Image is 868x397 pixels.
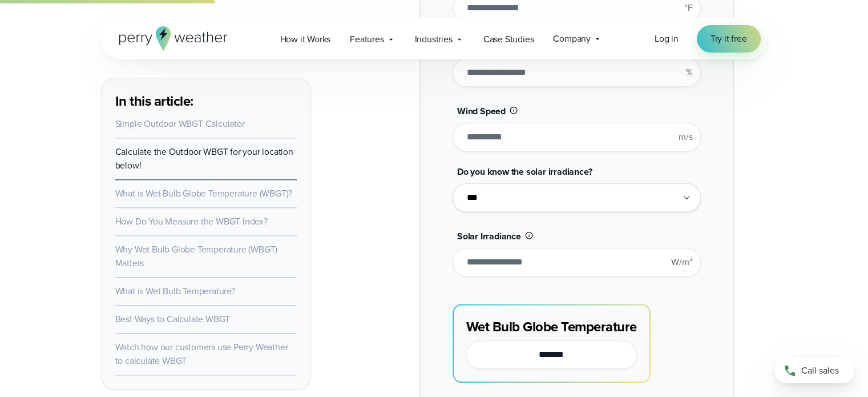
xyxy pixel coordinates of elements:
[115,340,288,367] a: Watch how our customers use Perry Weather to calculate WBGT
[115,243,278,270] a: Why Wet Bulb Globe Temperature (WBGT) Matters
[774,358,854,383] a: Call sales
[655,32,679,46] a: Log in
[483,33,534,46] span: Case Studies
[280,33,331,46] span: How it Works
[553,32,591,46] span: Company
[350,33,383,46] span: Features
[801,364,839,378] span: Call sales
[457,105,506,118] span: Wind Speed
[271,27,341,51] a: How it Works
[415,33,453,46] span: Industries
[115,312,231,326] a: Best Ways to Calculate WBGT
[697,25,761,53] a: Try it free
[710,32,747,46] span: Try it free
[457,230,521,243] span: Solar Irradiance
[115,117,245,130] a: Simple Outdoor WBGT Calculator
[115,145,293,172] a: Calculate the Outdoor WBGT for your location below!
[474,27,544,51] a: Case Studies
[115,284,235,298] a: What is Wet Bulb Temperature?
[115,92,297,110] h3: In this article:
[457,165,592,178] span: Do you know the solar irradiance?
[655,32,679,45] span: Log in
[115,215,268,228] a: How Do You Measure the WBGT Index?
[115,187,293,200] a: What is Wet Bulb Globe Temperature (WBGT)?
